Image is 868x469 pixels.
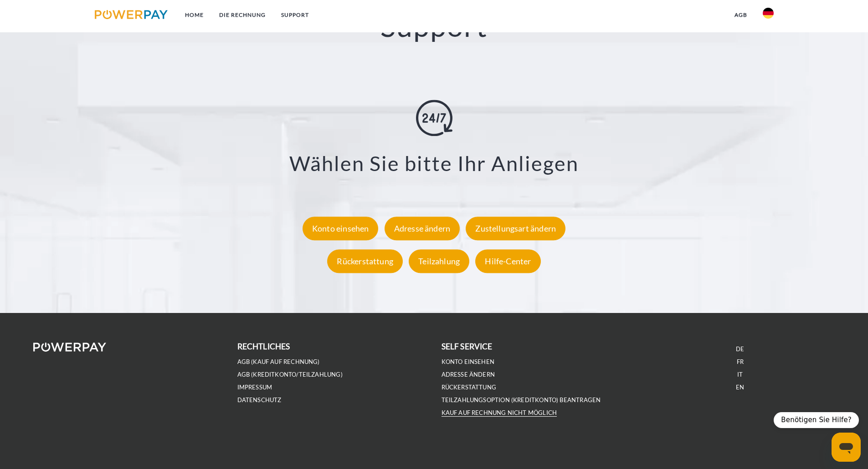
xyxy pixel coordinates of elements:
img: logo-powerpay-white.svg [33,343,107,352]
div: Teilzahlung [409,249,469,273]
a: DE [736,345,744,353]
a: Rückerstattung [325,256,405,266]
b: rechtliches [237,342,290,351]
img: de [763,8,774,19]
div: Zustellungsart ändern [466,217,565,240]
a: Konto einsehen [442,358,495,366]
a: SUPPORT [273,7,317,23]
a: Adresse ändern [442,371,495,378]
a: AGB (Kauf auf Rechnung) [237,358,320,366]
a: Rückerstattung [442,383,497,391]
a: Kauf auf Rechnung nicht möglich [442,409,557,417]
div: Benötigen Sie Hilfe? [774,412,859,428]
div: Konto einsehen [303,217,379,240]
a: Teilzahlung [406,256,472,266]
a: AGB (Kreditkonto/Teilzahlung) [237,371,343,378]
a: DIE RECHNUNG [211,7,273,23]
img: online-shopping.svg [416,100,452,136]
a: Hilfe-Center [473,256,543,266]
a: IMPRESSUM [237,383,272,391]
a: Adresse ändern [382,223,462,233]
a: IT [737,371,743,378]
h3: Wählen Sie bitte Ihr Anliegen [55,151,813,176]
a: EN [736,383,744,391]
a: Zustellungsart ändern [463,223,568,233]
div: Adresse ändern [385,217,460,240]
div: Hilfe-Center [475,249,540,273]
img: logo-powerpay.svg [95,10,168,19]
b: self service [442,342,493,351]
div: Rückerstattung [327,249,403,273]
a: DATENSCHUTZ [237,396,282,404]
a: Konto einsehen [300,223,381,233]
a: FR [737,358,744,366]
a: Home [177,7,211,23]
a: Teilzahlungsoption (KREDITKONTO) beantragen [442,396,601,404]
iframe: Schaltfläche zum Öffnen des Messaging-Fensters; Konversation läuft [832,433,861,462]
a: agb [727,7,755,23]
